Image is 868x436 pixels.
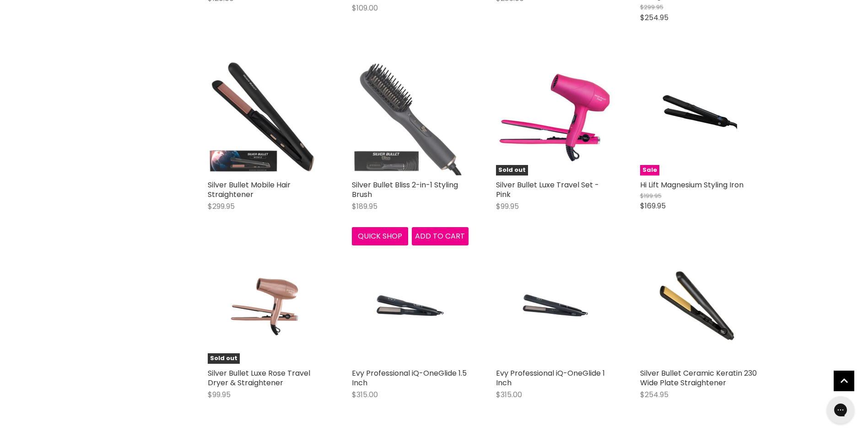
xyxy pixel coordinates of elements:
[208,201,235,212] span: $299.95
[496,247,613,364] a: Evy Professional iQ-OneGlide 1 Inch
[208,247,324,364] a: Silver Bullet Luxe Rose Travel Dryer & StraightenerSold out
[659,59,737,175] img: Hi Lift Magnesium Styling Iron
[640,165,659,175] span: Sale
[659,247,737,364] img: Silver Bullet Ceramic Keratin 230 Wide Plate Straightener
[496,59,613,175] img: Silver Bullet Luxe Travel Set - Pink
[640,12,669,23] span: $254.95
[352,201,377,212] span: $189.95
[371,247,449,364] img: Evy Professional iQ-OneGlide 1.5 Inch
[415,231,465,241] span: Add to cart
[352,3,378,13] span: $109.00
[496,201,519,212] span: $99.95
[352,389,378,400] span: $315.00
[208,180,291,200] a: Silver Bullet Mobile Hair Straightener
[352,368,467,388] a: Evy Professional iQ-OneGlide 1.5 Inch
[640,59,757,175] a: Hi Lift Magnesium Styling IronSale
[412,227,469,245] button: Add to cart
[640,247,757,364] a: Silver Bullet Ceramic Keratin 230 Wide Plate Straightener
[640,3,663,11] span: $299.95
[496,180,599,200] a: Silver Bullet Luxe Travel Set - Pink
[208,353,240,364] span: Sold out
[640,191,662,200] span: $199.95
[227,247,305,364] img: Silver Bullet Luxe Rose Travel Dryer & Straightener
[640,180,744,190] a: Hi Lift Magnesium Styling Iron
[640,201,666,211] span: $169.95
[496,368,605,388] a: Evy Professional iQ-OneGlide 1 Inch
[822,393,859,427] iframe: Gorgias live chat messenger
[352,247,469,364] a: Evy Professional iQ-OneGlide 1.5 Inch
[496,59,613,175] a: Silver Bullet Luxe Travel Set - PinkSold out
[640,389,669,400] span: $254.95
[352,227,409,245] button: Quick shop
[352,59,469,175] img: Silver Bullet Bliss 2-in-1 Styling Brush
[352,180,458,200] a: Silver Bullet Bliss 2-in-1 Styling Brush
[640,368,757,388] a: Silver Bullet Ceramic Keratin 230 Wide Plate Straightener
[496,165,528,175] span: Sold out
[496,389,522,400] span: $315.00
[208,389,231,400] span: $99.95
[208,59,324,175] img: Silver Bullet Mobile Hair Straightener
[208,368,310,388] a: Silver Bullet Luxe Rose Travel Dryer & Straightener
[515,247,593,364] img: Evy Professional iQ-OneGlide 1 Inch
